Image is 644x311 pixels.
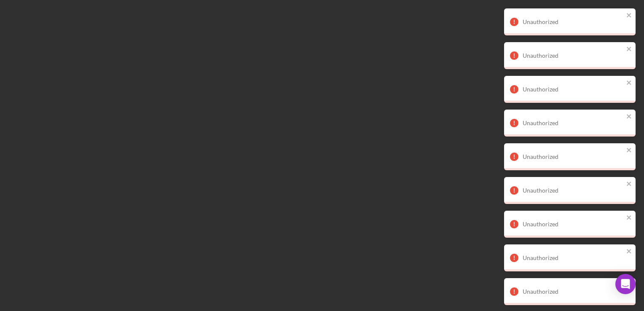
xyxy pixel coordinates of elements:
[523,19,624,25] div: Unauthorized
[523,221,624,228] div: Unauthorized
[523,153,624,160] div: Unauthorized
[626,12,632,20] button: close
[626,248,632,256] button: close
[523,255,624,261] div: Unauthorized
[615,274,636,294] div: Open Intercom Messenger
[523,120,624,126] div: Unauthorized
[626,79,632,87] button: close
[523,288,624,295] div: Unauthorized
[523,86,624,93] div: Unauthorized
[626,214,632,222] button: close
[523,187,624,194] div: Unauthorized
[626,147,632,155] button: close
[523,52,624,59] div: Unauthorized
[626,113,632,121] button: close
[626,46,632,54] button: close
[626,180,632,188] button: close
